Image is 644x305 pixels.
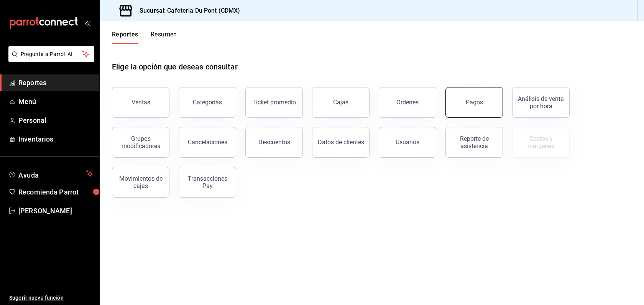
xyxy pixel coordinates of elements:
[193,99,222,106] div: Categorías
[445,127,503,158] button: Reporte de asistencia
[396,99,419,106] div: Órdenes
[333,99,348,106] div: Cajas
[312,87,370,118] button: Cajas
[258,138,290,146] div: Descuentos
[512,87,570,118] button: Análisis de venta por hora
[245,127,303,158] button: Descuentos
[112,87,169,118] button: Ventas
[112,61,238,73] h1: Elige la opción que deseas consultar
[445,87,503,118] button: Pagos
[117,135,164,150] div: Grupos modificadores
[5,56,94,64] a: Pregunta a Parrot AI
[466,99,483,106] div: Pagos
[179,127,236,158] button: Cancelaciones
[517,95,565,110] div: Análisis de venta por hora
[18,169,83,178] span: Ayuda
[8,46,94,62] button: Pregunta a Parrot AI
[184,175,231,190] div: Transacciones Pay
[133,6,240,15] h3: Sucursal: Cafeteria Du Pont (CDMX)
[450,135,498,150] div: Reporte de asistencia
[396,138,419,146] div: Usuarios
[151,31,177,44] button: Resumen
[252,99,296,106] div: Ticket promedio
[18,115,93,125] span: Personal
[188,138,227,146] div: Cancelaciones
[9,294,93,302] span: Sugerir nueva función
[112,31,177,44] div: navigation tabs
[18,77,93,88] span: Reportes
[379,127,436,158] button: Usuarios
[379,87,436,118] button: Órdenes
[18,206,93,216] span: [PERSON_NAME]
[117,175,164,190] div: Movimientos de cajas
[112,167,169,198] button: Movimientos de cajas
[84,20,90,26] button: open_drawer_menu
[112,31,138,44] button: Reportes
[312,127,370,158] button: Datos de clientes
[131,99,150,106] div: Ventas
[512,127,570,158] button: Contrata inventarios para ver este reporte
[18,134,93,144] span: Inventarios
[179,167,236,198] button: Transacciones Pay
[517,135,565,150] div: Costos y márgenes
[112,127,169,158] button: Grupos modificadores
[179,87,236,118] button: Categorías
[18,187,93,197] span: Recomienda Parrot
[318,138,364,146] div: Datos de clientes
[18,96,93,107] span: Menú
[245,87,303,118] button: Ticket promedio
[21,50,82,58] span: Pregunta a Parrot AI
